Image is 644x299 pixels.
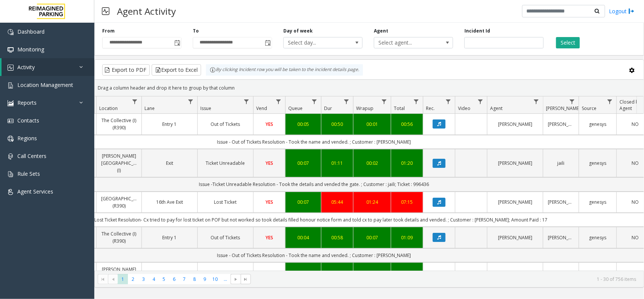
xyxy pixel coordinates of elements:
span: Page 2 [128,274,138,284]
img: 'icon' [8,153,14,160]
a: The Collective (I) (R390) [101,117,137,131]
span: Page 8 [189,274,200,284]
img: 'icon' [8,136,14,142]
a: YES [258,160,281,167]
span: Page 9 [200,274,210,284]
div: Drag a column header and drop it here to group by that column [95,81,644,95]
div: 00:07 [290,160,317,167]
a: The Collective (I) (R390) [101,230,137,245]
a: Total Filter Menu [411,96,421,107]
span: YES [266,234,273,241]
a: [PERSON_NAME] [548,121,574,128]
span: Closed by Agent [619,99,641,112]
span: Contacts [17,117,39,124]
span: YES [266,160,273,166]
a: Out of Tickets [202,121,249,128]
a: 00:01 [358,121,386,128]
div: 00:05 [290,121,317,128]
a: YES [258,198,281,206]
a: [GEOGRAPHIC_DATA] (R390) [101,195,137,209]
a: [PERSON_NAME] [548,234,574,241]
span: Location Management [17,81,73,88]
a: 07:15 [396,198,418,206]
span: Page 6 [169,274,179,284]
span: Call Centers [17,152,46,160]
img: infoIcon.svg [210,67,216,73]
span: YES [266,199,273,205]
a: Out of Tickets [202,234,249,241]
img: 'icon' [8,65,14,71]
a: Vend Filter Menu [274,96,284,107]
img: logout [629,7,635,15]
img: 'icon' [8,29,14,35]
span: Select agent... [374,37,437,48]
a: 01:24 [358,198,386,206]
button: Select [556,37,580,48]
span: Lane [144,105,155,112]
a: 00:07 [358,234,386,241]
label: From [102,28,115,34]
span: Regions [17,135,37,142]
span: Page 3 [138,274,149,284]
a: 01:09 [396,234,418,241]
a: 00:56 [396,121,418,128]
a: Entry 1 [146,121,193,128]
a: jaili [548,160,574,167]
a: Video Filter Menu [475,96,486,107]
a: genesys [584,234,612,241]
span: NO [632,234,639,241]
a: Logout [609,7,635,15]
span: Vend [256,105,267,112]
kendo-pager-info: 1 - 30 of 756 items [255,276,636,282]
a: Issue Filter Menu [241,96,252,107]
a: [PERSON_NAME][GEOGRAPHIC_DATA] (I) [101,266,137,288]
a: Rec. Filter Menu [443,96,453,107]
a: [PERSON_NAME] [492,198,538,206]
span: Activity [17,64,35,71]
span: Go to the last page [241,274,251,285]
label: To [193,28,199,34]
div: Data table [95,96,644,271]
a: [PERSON_NAME] [548,198,574,206]
a: Entry 1 [146,234,193,241]
a: Wrapup Filter Menu [379,96,389,107]
a: 00:02 [358,160,386,167]
span: Total [394,105,405,112]
span: [PERSON_NAME] [546,105,580,112]
span: Issue [200,105,211,112]
a: 00:04 [290,234,317,241]
a: YES [258,234,281,241]
button: Export to Excel [152,64,201,76]
label: Incident Id [464,28,490,34]
h3: Agent Activity [113,2,180,20]
span: Page 11 [220,274,231,284]
a: Exit [146,160,193,167]
span: Wrapup [356,105,373,112]
a: Activity [2,58,94,76]
a: 01:20 [396,160,418,167]
span: Select day... [284,37,346,48]
span: Rec. [426,105,435,112]
img: 'icon' [8,100,14,106]
a: Queue Filter Menu [309,96,320,107]
a: YES [258,121,281,128]
img: 'icon' [8,82,14,88]
button: Export to PDF [102,64,150,76]
a: 05:44 [326,198,349,206]
a: [PERSON_NAME] [492,234,538,241]
a: 00:07 [290,198,317,206]
span: Agent Services [17,188,53,195]
a: [PERSON_NAME][GEOGRAPHIC_DATA] (I) [101,152,137,174]
a: 01:11 [326,160,349,167]
a: [PERSON_NAME] [492,160,538,167]
span: Dashboard [17,28,45,35]
span: NO [632,199,639,205]
a: 16th Ave Exit [146,198,193,206]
